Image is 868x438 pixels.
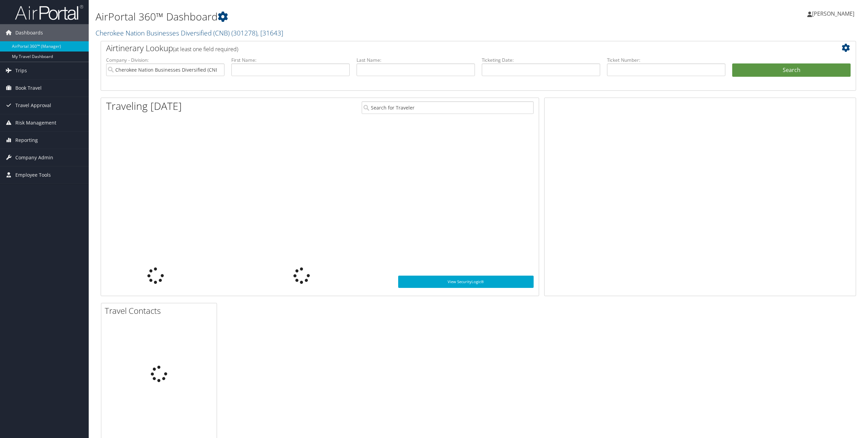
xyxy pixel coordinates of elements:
span: Reporting [15,132,38,149]
span: ( 301278 ) [231,28,257,38]
span: Employee Tools [15,166,51,184]
span: , [ 31643 ] [257,28,283,38]
label: Company - Division: [106,57,225,63]
a: View SecurityLogic® [398,276,534,288]
h2: Airtinerary Lookup [106,42,788,54]
img: airportal-logo.png [15,4,83,20]
label: Ticketing Date: [482,57,600,63]
span: [PERSON_NAME] [812,10,854,17]
button: Search [732,63,851,77]
label: First Name: [231,57,350,63]
a: [PERSON_NAME] [807,3,861,24]
label: Last Name: [357,57,475,63]
h1: AirPortal 360™ Dashboard [96,10,606,24]
a: Cherokee Nation Businesses Diversified (CNB) [96,28,283,38]
span: Travel Approval [15,97,51,114]
h1: Traveling [DATE] [106,99,182,113]
span: Dashboards [15,24,43,41]
span: Company Admin [15,149,53,166]
span: Trips [15,62,27,79]
label: Ticket Number: [607,57,725,63]
span: Risk Management [15,114,56,131]
input: Search for Traveler [362,101,534,114]
span: (at least one field required) [173,45,238,53]
span: Book Travel [15,79,42,97]
h2: Travel Contacts [105,305,217,317]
